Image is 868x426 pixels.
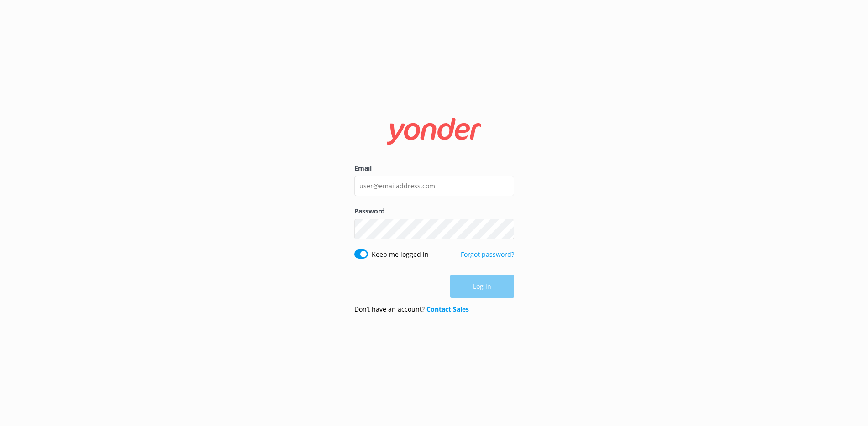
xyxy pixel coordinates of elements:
a: Contact Sales [426,305,469,313]
label: Email [354,163,514,173]
a: Forgot password? [461,250,514,259]
p: Don’t have an account? [354,304,469,314]
label: Password [354,206,514,216]
button: Show password [496,220,514,238]
input: user@emailaddress.com [354,176,514,196]
label: Keep me logged in [372,249,429,260]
